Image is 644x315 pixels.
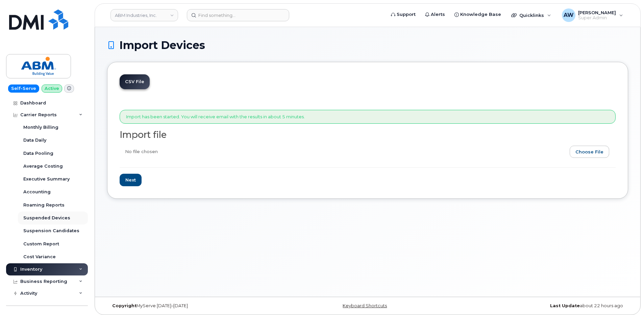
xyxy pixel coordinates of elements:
h1: Import Devices [107,39,628,51]
div: Import has been started. You will receive email with the results in about 5 minutes. [120,110,616,124]
div: about 22 hours ago [454,303,628,309]
div: MyServe [DATE]–[DATE] [107,303,281,309]
a: Keyboard Shortcuts [343,303,387,308]
strong: Last Update [550,303,580,308]
input: Next [120,174,142,186]
strong: Copyright [112,303,137,308]
a: CSV File [120,74,150,89]
h2: Import file [120,130,616,140]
